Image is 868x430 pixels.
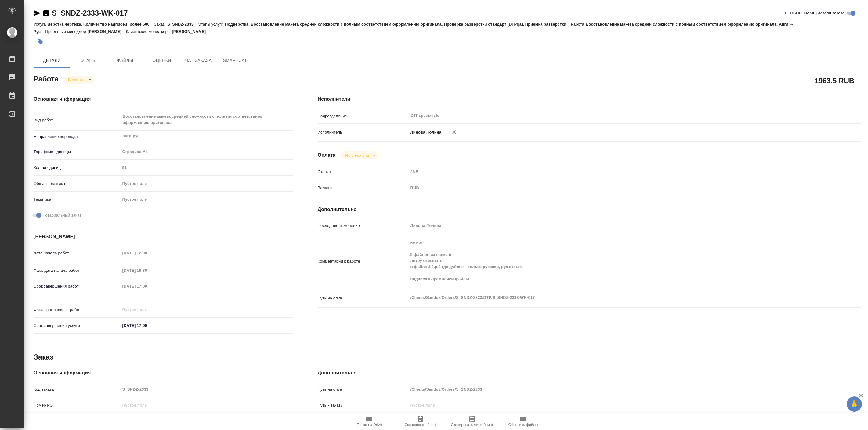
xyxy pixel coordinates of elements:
h4: Оплата [318,152,336,159]
button: Скопировать ссылку для ЯМессенджера [34,9,41,17]
input: Пустое поле [120,282,174,291]
h4: Дополнительно [318,206,861,213]
h2: Заказ [34,352,53,362]
h4: Основная информация [34,95,293,103]
input: Пустое поле [120,305,174,314]
p: Ставка [318,169,408,175]
span: Скопировать бриф [404,423,436,427]
p: Комментарий к работе [318,258,408,264]
p: [PERSON_NAME] [172,29,210,34]
p: S_SNDZ-2333 [167,22,198,27]
div: RUB [408,183,816,193]
p: Исполнитель [318,129,408,135]
button: 🙏 [847,396,862,412]
span: 🙏 [849,398,859,410]
p: Тематика [34,196,120,202]
p: Клиентские менеджеры [126,29,172,34]
span: Оценки [147,57,176,64]
p: Код заказа [34,386,120,392]
p: Линова Полина [408,129,442,135]
span: Нотариальный заказ [42,212,81,218]
span: Скопировать мини-бриф [451,423,493,427]
input: Пустое поле [120,249,174,257]
button: Скопировать бриф [395,413,446,430]
p: Факт. срок заверш. работ [34,307,120,313]
h4: Дополнительно [318,369,861,377]
button: В работе [66,77,86,82]
span: Детали [37,57,67,64]
span: Файлы [110,57,140,64]
p: Срок завершения работ [34,283,120,289]
span: Папка на Drive [357,423,382,427]
p: Заказ: [154,22,167,27]
button: Папка на Drive [344,413,395,430]
textarea: /Clients/Sandoz/Orders/S_SNDZ-2333/DTP/S_SNDZ-2333-WK-017 [408,292,816,303]
p: Проектный менеджер [45,29,87,34]
div: Пустое поле [120,178,293,189]
span: [PERSON_NAME] детали заказа [784,10,844,16]
div: Пустое поле [122,181,286,187]
button: Скопировать ссылку [42,9,50,17]
p: Дата начала работ [34,250,120,256]
h4: Основная информация [34,369,293,377]
input: ✎ Введи что-нибудь [120,321,174,330]
input: Пустое поле [120,163,293,172]
p: Срок завершения услуги [34,323,120,329]
p: Путь на drive [318,295,408,301]
a: S_SNDZ-2333-WK-017 [52,9,128,17]
input: Пустое поле [408,401,816,410]
div: Пустое поле [122,196,286,202]
button: Не оплачена [343,153,371,158]
span: SmartCat [220,57,250,64]
h4: Исполнители [318,95,861,103]
h4: [PERSON_NAME] [34,233,293,240]
p: Валюта [318,185,408,191]
div: Пустое поле [120,194,293,205]
p: Работа [571,22,586,27]
p: Вид работ [34,117,120,123]
p: Тарифные единицы [34,149,120,155]
div: Страница А4 [120,147,293,157]
span: Чат заказа [184,57,213,64]
input: Пустое поле [408,385,816,394]
p: Услуга [34,22,47,27]
input: Пустое поле [120,385,293,394]
button: Добавить тэг [34,35,47,48]
p: Путь на drive [318,386,408,392]
div: В работе [340,151,378,159]
p: Подверстка, Восстановление макета средней сложности с полным соответствием оформлению оригинала, ... [225,22,571,27]
button: Удалить исполнителя [447,125,461,139]
textarea: не нот 9 файлов из папки in литру скрывать в файле 3.2.p.2 где дубляж - только русский, рус скрыт... [408,237,816,284]
div: В работе [63,76,94,84]
p: Кол-во единиц [34,165,120,171]
p: Верстка чертежа. Количество надписей: более 500 [47,22,154,27]
h2: Работа [34,73,59,84]
p: Этапы услуги [198,22,225,27]
p: Последнее изменение [318,223,408,229]
input: Пустое поле [408,221,816,230]
input: Пустое поле [120,266,174,275]
span: Обновить файлы [508,423,538,427]
p: Подразделение [318,113,408,119]
input: Пустое поле [408,167,816,176]
p: Общая тематика [34,181,120,187]
button: Скопировать мини-бриф [446,413,497,430]
span: Этапы [74,57,103,64]
p: Номер РО [34,402,120,408]
h2: 1963.5 RUB [815,75,854,86]
button: Обновить файлы [497,413,549,430]
p: Факт. дата начала работ [34,267,120,274]
p: Путь к заказу [318,402,408,408]
p: [PERSON_NAME] [88,29,126,34]
input: Пустое поле [120,401,293,410]
p: Направление перевода [34,134,120,140]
